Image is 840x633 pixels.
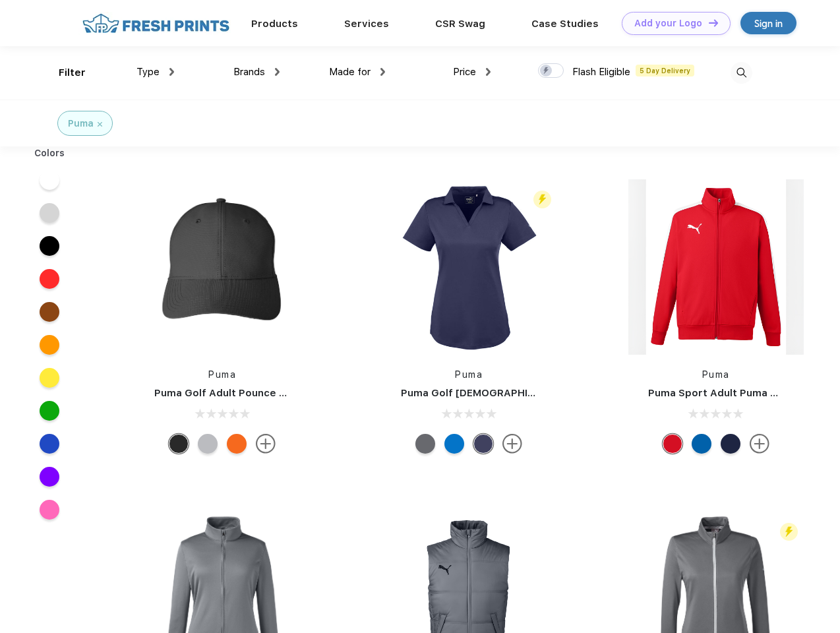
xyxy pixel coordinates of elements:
[251,18,298,30] a: Products
[731,62,752,84] img: desktop_search.svg
[780,523,798,541] img: flash_active_toggle.svg
[68,117,94,131] div: Puma
[329,66,371,78] span: Made for
[740,12,796,34] a: Sign in
[233,66,265,78] span: Brands
[78,12,233,35] img: fo%20logo%202.webp
[59,65,86,80] div: Filter
[692,434,711,454] div: Lapis Blue
[444,434,464,454] div: Lapis Blue
[136,66,160,78] span: Type
[169,434,189,454] div: Puma Black
[380,68,385,76] img: dropdown.png
[24,146,75,160] div: Colors
[473,434,493,454] div: Peacoat
[401,387,645,399] a: Puma Golf [DEMOGRAPHIC_DATA]' Icon Golf Polo
[135,179,310,355] img: func=resize&h=266
[275,68,280,76] img: dropdown.png
[502,434,522,454] img: more.svg
[750,434,769,454] img: more.svg
[721,434,740,454] div: Peacoat
[169,68,174,76] img: dropdown.png
[227,434,247,454] div: Vibrant Orange
[754,16,783,31] div: Sign in
[208,369,236,380] a: Puma
[636,65,694,76] span: 5 Day Delivery
[709,19,718,26] img: DT
[702,369,730,380] a: Puma
[533,191,551,208] img: flash_active_toggle.svg
[628,179,804,355] img: func=resize&h=266
[455,369,483,380] a: Puma
[256,434,276,454] img: more.svg
[98,122,102,127] img: filter_cancel.svg
[415,434,435,454] div: Quiet Shade
[381,179,556,355] img: func=resize&h=266
[663,434,682,454] div: High Risk Red
[344,18,389,30] a: Services
[453,66,476,78] span: Price
[486,68,491,76] img: dropdown.png
[634,18,702,29] div: Add your Logo
[154,387,356,399] a: Puma Golf Adult Pounce Adjustable Cap
[435,18,485,30] a: CSR Swag
[572,66,630,78] span: Flash Eligible
[198,434,218,454] div: Quarry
